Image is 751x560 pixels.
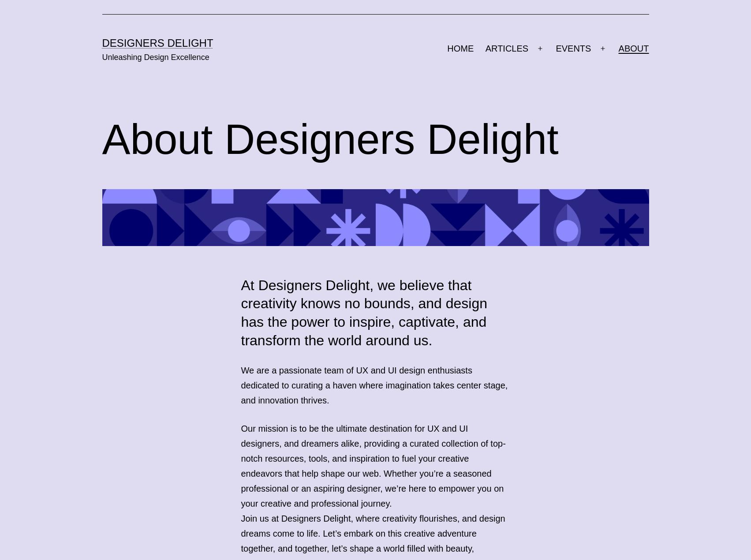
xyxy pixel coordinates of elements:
nav: Primary menu [447,37,649,60]
h1: About Designers Delight [102,116,649,163]
a: ABOUT [613,37,654,60]
a: Designers Delight [102,37,213,49]
p: Unleashing Design Excellence [102,52,213,63]
a: EVENTS [550,37,597,60]
a: ARTICLES [480,37,534,60]
p: Our mission is to be the ultimate destination for UX and UI designers, and dreamers alike, provid... [241,421,510,511]
span: We are a passionate team of UX and UI design enthusiasts dedicated to curating a haven where imag... [241,366,508,405]
span: At Designers Delight, we believe that creativity knows no bounds, and design has the power to ins... [241,277,488,348]
a: HOME [441,37,479,60]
